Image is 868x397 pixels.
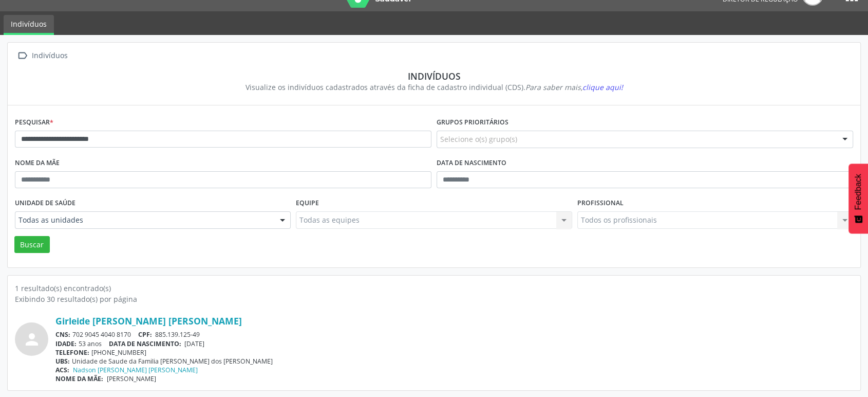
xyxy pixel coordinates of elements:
div: 1 resultado(s) encontrado(s) [15,283,853,294]
label: Grupos prioritários [437,115,508,131]
span: 885.139.125-49 [155,330,200,339]
span: CNS: [55,330,70,339]
div: Indivíduos [22,70,846,82]
a: Indivíduos [4,15,54,35]
span: Feedback [854,174,863,210]
label: Pesquisar [15,115,53,131]
span: UBS: [55,357,70,366]
div: Unidade de Saude da Familia [PERSON_NAME] dos [PERSON_NAME] [55,357,853,366]
i: Para saber mais, [525,82,623,92]
span: Selecione o(s) grupo(s) [440,134,517,145]
span: CPF: [138,330,152,339]
span: [DATE] [184,339,204,348]
button: Feedback - Mostrar pesquisa [848,164,868,233]
div: 53 anos [55,339,853,348]
div: 702 9045 4040 8170 [55,330,853,339]
span: TELEFONE: [55,348,89,357]
label: Profissional [577,195,624,211]
div: Exibindo 30 resultado(s) por página [15,294,853,304]
button: Buscar [14,236,50,254]
a:  Indivíduos [15,48,69,63]
a: Girleide [PERSON_NAME] [PERSON_NAME] [55,315,242,327]
a: Nadson [PERSON_NAME] [PERSON_NAME] [73,366,198,374]
div: [PHONE_NUMBER] [55,348,853,357]
div: Visualize os indivíduos cadastrados através da ficha de cadastro individual (CDS). [22,82,846,93]
span: clique aqui! [582,82,623,92]
label: Equipe [296,195,319,211]
i: person [23,330,41,349]
span: ACS: [55,366,69,374]
span: NOME DA MÃE: [55,374,103,383]
label: Unidade de saúde [15,195,76,211]
label: Nome da mãe [15,155,60,171]
span: IDADE: [55,339,77,348]
div: Indivíduos [30,48,69,63]
span: [PERSON_NAME] [107,374,156,383]
label: Data de nascimento [437,155,506,171]
i:  [15,48,30,63]
span: Todas as unidades [18,215,270,225]
span: DATA DE NASCIMENTO: [109,339,181,348]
